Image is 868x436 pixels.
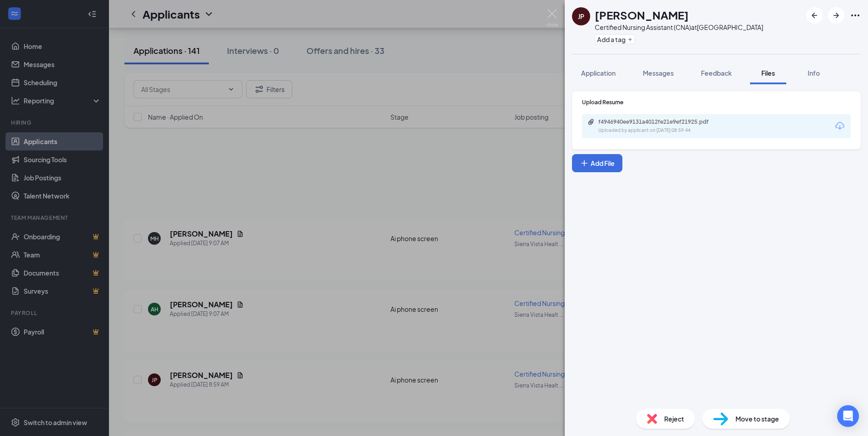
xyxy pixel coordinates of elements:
span: Move to stage [735,414,779,424]
span: Application [581,69,616,77]
div: f4946940ee9131a4012fe21e9ef21925.pdf [598,118,725,126]
button: Add FilePlus [572,154,622,172]
svg: ArrowLeftNew [809,10,820,21]
h1: [PERSON_NAME] [595,7,689,23]
svg: Download [834,121,845,131]
div: Uploaded by applicant on [DATE] 08:59:44 [598,127,735,134]
div: JP [578,12,584,21]
button: ArrowLeftNew [806,7,823,24]
a: Paperclipf4946940ee9131a4012fe21e9ef21925.pdfUploaded by applicant on [DATE] 08:59:44 [587,118,735,134]
span: Files [761,69,775,77]
div: Upload Resume [582,98,851,106]
span: Reject [664,414,684,424]
span: Feedback [701,69,732,77]
span: Messages [643,69,674,77]
div: Open Intercom Messenger [837,405,859,427]
svg: Ellipses [850,10,861,21]
svg: Paperclip [587,118,595,126]
button: ArrowRight [828,7,844,24]
button: PlusAdd a tag [595,34,635,44]
div: Certified Nursing Assistant (CNA) at [GEOGRAPHIC_DATA] [595,23,763,32]
span: Info [808,69,820,77]
svg: ArrowRight [831,10,842,21]
svg: Plus [627,37,633,42]
svg: Plus [580,159,589,168]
